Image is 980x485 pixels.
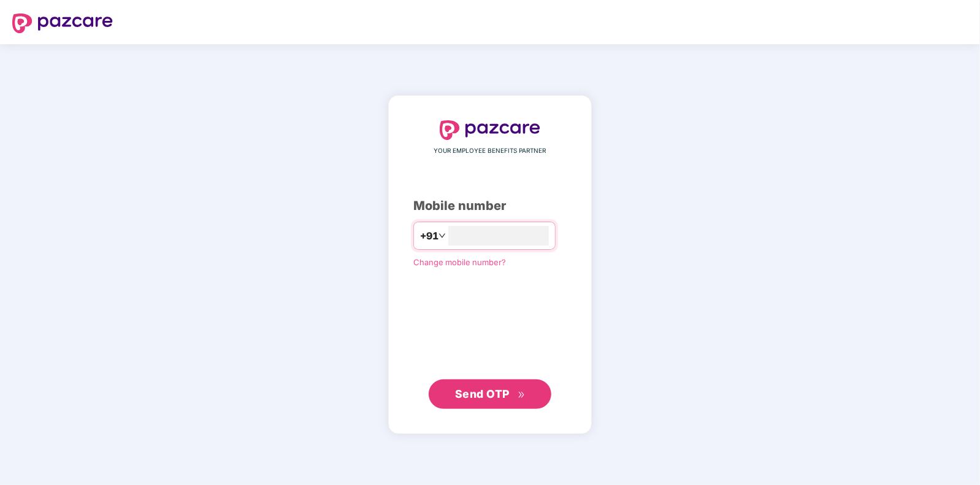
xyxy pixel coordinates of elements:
button: Send OTPdouble-right [429,379,551,409]
span: +91 [420,228,438,244]
div: Mobile number [413,196,567,215]
img: logo [440,120,540,140]
span: double-right [518,391,526,399]
a: Change mobile number? [413,257,506,267]
span: Send OTP [455,387,510,400]
span: YOUR EMPLOYEE BENEFITS PARTNER [434,146,546,156]
img: logo [12,14,113,33]
span: down [438,232,446,239]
